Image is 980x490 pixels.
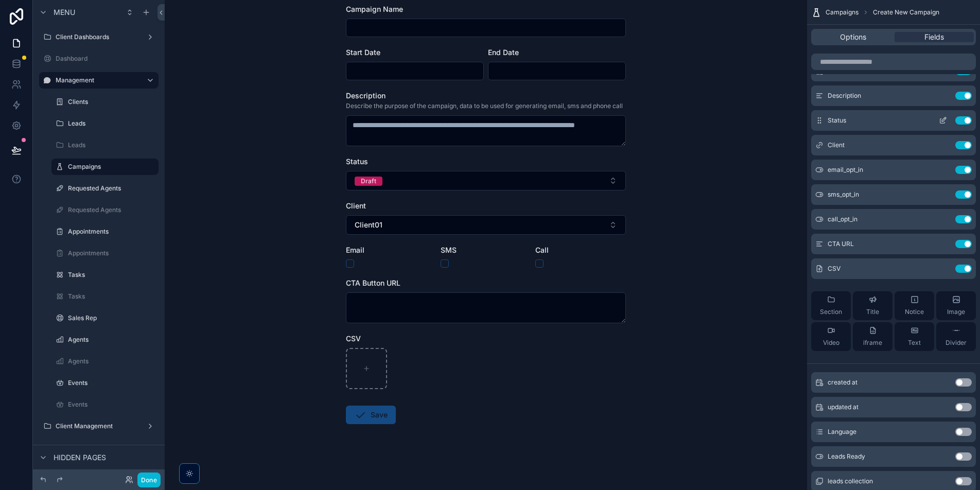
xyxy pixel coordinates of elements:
[355,220,382,230] span: Client01
[68,98,156,106] label: Clients
[39,418,159,434] a: Client Management
[828,403,859,411] span: updated at
[361,177,376,186] div: Draft
[54,452,106,463] span: Hidden pages
[68,292,156,301] label: Tasks
[905,308,924,316] span: Notice
[828,265,841,273] span: CSV
[488,48,519,57] span: End Date
[346,246,364,254] span: Email
[68,336,156,344] label: Agents
[936,291,976,320] button: Image
[39,50,159,67] a: Dashboard
[51,310,159,326] a: Sales Rep
[863,339,882,347] span: iframe
[820,308,842,316] span: Section
[56,55,156,63] label: Dashboard
[68,119,156,128] label: Leads
[68,249,156,257] label: Appointments
[853,291,892,320] button: Title
[68,379,156,387] label: Events
[346,334,361,343] span: CSV
[924,32,944,42] span: Fields
[51,375,159,391] a: Events
[346,406,396,424] button: Save
[828,141,845,149] span: Client
[346,215,626,235] button: Select Button
[946,339,967,347] span: Divider
[68,163,152,171] label: Campaigns
[828,428,856,436] span: Language
[828,92,861,100] span: Description
[895,322,934,351] button: Text
[346,102,623,110] span: Describe the purpose of the campaign, data to be used for generating email, sms and phone call
[68,357,156,365] label: Agents
[51,288,159,305] a: Tasks
[51,94,159,110] a: Clients
[535,246,549,254] span: Call
[828,378,857,387] span: created at
[137,472,161,487] button: Done
[947,308,965,316] span: Image
[811,322,851,351] button: Video
[441,246,457,254] span: SMS
[828,452,865,461] span: Leads Ready
[56,33,142,41] label: Client Dashboards
[51,159,159,175] a: Campaigns
[56,422,142,430] label: Client Management
[51,137,159,153] a: Leads
[68,141,156,149] label: Leads
[828,166,863,174] span: email_opt_in
[823,339,839,347] span: Video
[68,271,156,279] label: Tasks
[51,223,159,240] a: Appointments
[840,32,866,42] span: Options
[39,29,159,45] a: Client Dashboards
[51,396,159,413] a: Events
[51,267,159,283] a: Tasks
[39,440,159,456] a: Support Ticket
[873,8,939,16] span: Create New Campaign
[51,353,159,370] a: Agents
[853,322,892,351] button: iframe
[936,322,976,351] button: Divider
[56,444,156,452] label: Support Ticket
[51,180,159,197] a: Requested Agents
[346,201,366,210] span: Client
[828,190,859,199] span: sms_opt_in
[346,48,380,57] span: Start Date
[51,331,159,348] a: Agents
[68,400,156,409] label: Events
[68,314,156,322] label: Sales Rep
[346,171,626,190] button: Select Button
[826,8,859,16] span: Campaigns
[68,227,156,236] label: Appointments
[51,245,159,261] a: Appointments
[39,72,159,89] a: Management
[346,157,368,166] span: Status
[895,291,934,320] button: Notice
[828,240,854,248] span: CTA URL
[68,206,156,214] label: Requested Agents
[56,76,138,84] label: Management
[866,308,879,316] span: Title
[54,7,75,17] span: Menu
[828,116,846,125] span: Status
[51,115,159,132] a: Leads
[811,291,851,320] button: Section
[346,278,400,287] span: CTA Button URL
[68,184,156,192] label: Requested Agents
[346,5,403,13] span: Campaign Name
[346,91,386,100] span: Description
[828,215,857,223] span: call_opt_in
[51,202,159,218] a: Requested Agents
[908,339,921,347] span: Text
